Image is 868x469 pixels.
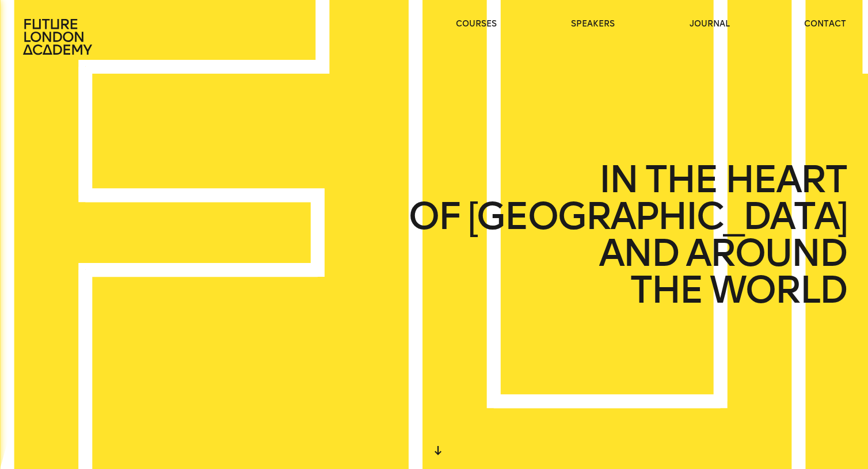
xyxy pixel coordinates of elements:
[630,272,702,308] span: THE
[599,235,678,272] span: AND
[467,198,846,235] span: [GEOGRAPHIC_DATA]
[725,161,846,198] span: HEART
[686,235,846,272] span: AROUND
[456,18,497,30] a: courses
[599,161,637,198] span: IN
[690,18,730,30] a: journal
[645,161,717,198] span: THE
[710,272,846,308] span: WORLD
[571,18,615,30] a: speakers
[408,198,460,235] span: OF
[804,18,846,30] a: contact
